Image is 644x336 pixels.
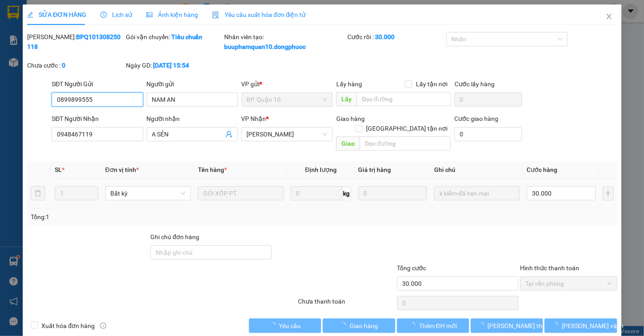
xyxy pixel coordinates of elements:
[52,79,143,89] div: SĐT Người Gửi
[31,186,45,200] button: delete
[298,296,396,312] div: Chưa thanh toán
[545,319,617,333] button: [PERSON_NAME] và In
[150,245,272,260] input: Ghi chú đơn hàng
[212,12,219,19] img: icon
[603,186,614,200] button: plus
[455,115,499,122] label: Cước giao hàng
[125,60,222,70] div: Ngày GD:
[27,12,33,18] span: edit
[340,322,350,328] span: loading
[360,136,451,151] input: Dọc đường
[198,166,227,173] span: Tên hàng
[198,186,284,200] input: VD: Bàn, Ghế
[375,33,394,40] b: 30.000
[100,323,106,329] span: info-circle
[305,166,337,173] span: Định lượng
[342,186,351,200] span: kg
[146,114,237,124] div: Người nhận
[27,60,124,70] div: Chưa cước :
[362,124,451,133] span: [GEOGRAPHIC_DATA] tận nơi
[488,321,559,331] span: [PERSON_NAME] thay đổi
[397,264,426,272] span: Tổng cước
[241,79,333,89] div: VP gửi
[241,115,266,122] span: VP Nhận
[527,166,558,173] span: Cước hàng
[358,166,391,173] span: Giá trị hàng
[62,62,65,69] b: 0
[419,321,457,331] span: Thêm ĐH mới
[225,131,233,138] span: user-add
[171,33,202,40] b: Tiêu chuẩn
[397,319,469,333] button: Thêm ĐH mới
[269,322,279,328] span: loading
[146,79,237,89] div: Người gửi
[150,233,199,240] label: Ghi chú đơn hàng
[27,33,121,50] b: BPQ101308250118
[323,319,395,333] button: Giao hàng
[105,166,138,173] span: Đơn vị tính
[526,277,612,290] span: Tại văn phòng
[358,186,427,200] input: 0
[247,93,327,106] span: BP. Quận 10
[455,80,495,88] label: Cước lấy hàng
[101,11,132,18] span: Lịch sử
[357,92,451,106] input: Dọc đường
[412,79,451,89] span: Lấy tận nơi
[409,322,419,328] span: loading
[336,80,362,88] span: Lấy hàng
[110,187,185,200] span: Bất kỳ
[552,322,562,328] span: loading
[520,264,580,272] label: Hình thức thanh toán
[249,319,321,333] button: Yêu cầu
[224,43,306,50] b: buuphamquan10.dongphuoc
[224,32,346,52] div: Nhân viên tạo:
[478,322,488,328] span: loading
[336,92,357,106] span: Lấy
[153,62,189,69] b: [DATE] 15:54
[101,12,107,18] span: clock-circle
[562,321,624,331] span: [PERSON_NAME] và In
[27,11,86,18] span: SỬA ĐƠN HÀNG
[279,321,301,331] span: Yêu cầu
[431,161,523,179] th: Ghi chú
[596,4,621,29] button: Close
[212,11,306,18] span: Yêu cầu xuất hóa đơn điện tử
[455,92,522,107] input: Cước lấy hàng
[27,32,124,52] div: [PERSON_NAME]:
[336,136,360,151] span: Giao
[347,32,444,42] div: Cước rồi :
[350,321,378,331] span: Giao hàng
[471,319,543,333] button: [PERSON_NAME] thay đổi
[54,166,61,173] span: SL
[52,114,143,124] div: SĐT Người Nhận
[146,12,153,18] span: picture
[434,186,520,200] input: Ghi Chú
[38,321,98,331] span: Xuất hóa đơn hàng
[605,13,612,20] span: close
[247,128,327,141] span: Hòa Thành
[146,11,198,18] span: Ảnh kiện hàng
[125,32,222,42] div: Gói vận chuyển:
[455,127,522,141] input: Cước giao hàng
[336,115,365,122] span: Giao hàng
[31,212,249,222] div: Tổng: 1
